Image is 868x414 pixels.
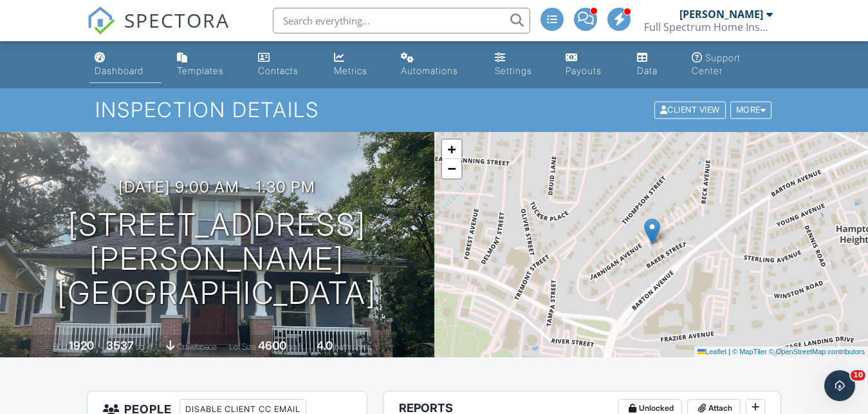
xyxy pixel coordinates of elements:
[632,46,676,83] a: Data
[106,339,134,352] div: 3537
[124,6,230,33] span: SPECTORA
[53,342,67,352] span: Built
[87,6,115,35] img: The Best Home Inspection Software - Spectora
[851,370,865,381] span: 10
[69,339,94,352] div: 1920
[335,342,371,352] span: bathrooms
[730,102,772,119] div: More
[401,65,458,76] div: Automations
[177,65,224,76] div: Templates
[229,342,256,352] span: Lot Size
[447,141,456,157] span: +
[692,52,741,76] div: Support Center
[396,46,479,83] a: Automations (Advanced)
[136,342,154,352] span: sq. ft.
[95,65,143,76] div: Dashboard
[566,65,602,76] div: Payouts
[447,160,456,176] span: −
[273,8,530,33] input: Search everything...
[177,342,217,352] span: crawlspace
[329,46,386,83] a: Metrics
[87,17,230,44] a: SPECTORA
[288,342,304,352] span: sq.ft.
[95,99,773,121] h1: Inspection Details
[560,46,622,83] a: Payouts
[89,46,162,83] a: Dashboard
[442,140,461,159] a: Zoom in
[172,46,243,83] a: Templates
[644,218,660,245] img: Marker
[728,348,730,355] span: |
[442,159,461,178] a: Zoom out
[495,65,532,76] div: Settings
[824,370,855,401] iframe: Intercom live chat
[334,65,367,76] div: Metrics
[644,21,773,33] div: Full Spectrum Home Inspectors
[697,348,726,355] a: Leaflet
[732,348,767,355] a: © MapTiler
[253,46,319,83] a: Contacts
[258,65,299,76] div: Contacts
[118,178,315,196] h3: [DATE] 9:00 am - 1:30 pm
[769,348,865,355] a: © OpenStreetMap contributors
[687,46,779,83] a: Support Center
[637,65,658,76] div: Data
[654,102,726,119] div: Client View
[258,339,286,352] div: 4600
[679,8,763,21] div: [PERSON_NAME]
[21,208,414,310] h1: [STREET_ADDRESS][PERSON_NAME] [GEOGRAPHIC_DATA]
[653,104,729,114] a: Client View
[490,46,551,83] a: Settings
[317,339,333,352] div: 4.0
